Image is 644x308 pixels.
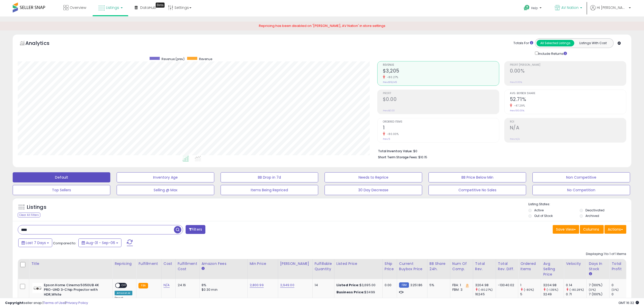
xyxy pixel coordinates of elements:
[478,288,493,292] small: (-80.27%)
[378,149,413,153] b: Total Inventory Value:
[383,81,397,84] small: Prev: $16,245
[53,241,76,246] span: Compared to:
[597,5,627,10] span: Hi [PERSON_NAME]
[604,225,626,234] button: Actions
[520,1,547,16] a: Help
[32,283,43,293] img: 31kgRNzPpaL._SL40_.jpg
[520,292,541,297] div: 5
[531,6,538,10] span: Help
[512,104,525,108] small: -47.29%
[580,225,604,234] button: Columns
[612,261,630,272] div: Total Profit
[13,185,110,195] button: Top Sellers
[399,261,425,272] div: Current Buybox Price
[70,5,86,10] span: Overview
[589,272,592,276] small: Days In Stock.
[543,292,564,297] div: 3249
[378,155,418,159] b: Short Term Storage Fees:
[202,266,205,271] small: Amazon Fees.
[117,185,214,195] button: Selling @ Max
[250,261,276,266] div: Min Price
[385,283,393,287] div: 0.00
[18,238,52,247] button: Last 7 Days
[315,261,332,272] div: Fulfillable Quantity
[510,81,522,84] small: Prev: 0.00%
[452,283,469,287] div: FBA: 1
[383,125,499,132] h2: 1
[383,109,395,112] small: Prev: $0.00
[586,252,626,256] div: Displaying 1 to 1 of 1 items
[202,287,244,292] div: $0.30 min
[383,121,499,123] span: Ordered Items
[106,5,119,10] span: Listings
[547,288,558,292] small: (-1.35%)
[569,288,584,292] small: (-80.28%)
[589,288,596,292] small: (0%)
[336,283,360,287] b: Listed Price:
[280,283,294,288] a: 2,949.00
[498,261,516,272] div: Total Rev. Diff.
[566,283,586,287] div: 0.14
[536,40,574,46] button: All Selected Listings
[280,261,310,266] div: [PERSON_NAME]
[510,92,626,95] span: Avg. Buybox Share
[589,261,607,272] div: Days In Stock
[5,301,88,305] div: seller snap | |
[138,261,159,266] div: Fulfillment
[336,261,380,266] div: Listed Price
[589,283,609,287] div: 7 (100%)
[452,261,471,272] div: Num of Comp.
[115,291,132,295] div: Amazon AI
[510,138,520,141] small: Prev: N/A
[528,202,631,207] p: Listing States:
[336,290,379,295] div: $3499
[418,155,427,160] span: $10.15
[566,261,584,266] div: Velocity
[164,283,170,288] a: N/A
[534,208,544,212] label: Active
[612,283,632,287] div: 0
[520,283,541,287] div: 1
[186,225,205,234] button: Filters
[259,23,385,28] span: Repricing has been disabled on '[PERSON_NAME], AV Nation' in store settings
[120,283,128,287] span: OFF
[513,41,533,46] div: Totals For
[589,292,609,297] div: 7 (100%)
[385,261,395,272] div: Ship Price
[510,96,626,103] h2: 52.71%
[430,261,448,272] div: BB Share 24h.
[78,238,121,247] button: Aug-31 - Sep-06
[566,292,586,297] div: 0.71
[383,68,499,75] h2: $3,205
[164,261,173,266] div: Cost
[383,138,390,141] small: Prev: 5
[590,5,631,16] a: Hi [PERSON_NAME]
[86,240,115,245] span: Aug-31 - Sep-06
[43,300,65,305] a: Terms of Use
[31,261,110,266] div: Title
[452,287,469,292] div: FBM: 3
[221,172,318,182] button: BB Drop in 7d
[524,5,530,11] i: Get Help
[27,204,46,211] h5: Listings
[510,109,524,112] small: Prev: 100.00%
[383,96,499,103] h2: $0.00
[618,300,639,305] span: 2025-09-14 16:32 GMT
[18,213,40,217] div: Clear All Filters
[612,288,619,292] small: (0%)
[336,290,364,295] b: Business Price:
[498,283,514,287] div: -13040.02
[531,50,573,56] div: Include Returns
[553,225,579,234] button: Save View
[26,240,46,245] span: Last 7 Days
[138,283,148,288] small: FBA
[178,261,197,272] div: Fulfillment Cost
[378,148,623,154] li: $0
[475,261,494,272] div: Total Rev.
[325,185,422,195] button: 30 Day Decrease
[383,92,499,95] span: Profit
[202,261,245,266] div: Amazon Fees
[221,185,318,195] button: Items Being Repriced
[385,75,398,79] small: -80.27%
[543,261,562,277] div: Avg Selling Price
